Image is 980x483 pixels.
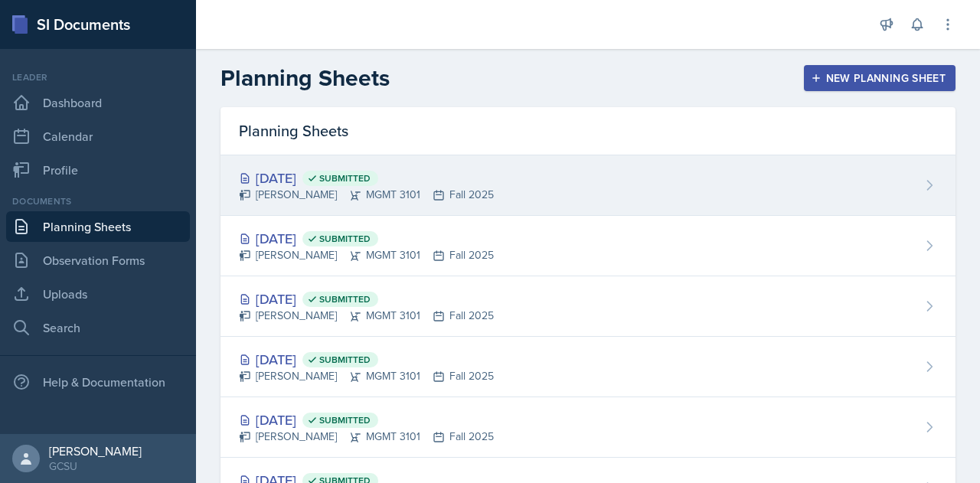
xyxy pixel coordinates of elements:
a: [DATE] Submitted [PERSON_NAME]MGMT 3101Fall 2025 [220,155,955,216]
button: New Planning Sheet [804,65,955,91]
div: [DATE] [239,410,494,430]
span: Submitted [319,293,371,305]
a: Profile [6,155,190,185]
a: Calendar [6,121,190,152]
span: Submitted [319,172,371,184]
span: Submitted [319,354,371,366]
div: Help & Documentation [6,367,190,397]
a: Planning Sheets [6,211,190,242]
a: Observation Forms [6,245,190,276]
div: [DATE] [239,349,494,370]
div: [PERSON_NAME] MGMT 3101 Fall 2025 [239,368,494,384]
a: [DATE] Submitted [PERSON_NAME]MGMT 3101Fall 2025 [220,337,955,397]
a: [DATE] Submitted [PERSON_NAME]MGMT 3101Fall 2025 [220,276,955,337]
div: Planning Sheets [220,107,955,155]
a: Dashboard [6,87,190,118]
div: [PERSON_NAME] MGMT 3101 Fall 2025 [239,187,494,203]
div: [PERSON_NAME] [49,443,142,459]
h2: Planning Sheets [220,64,390,92]
div: [PERSON_NAME] MGMT 3101 Fall 2025 [239,308,494,324]
div: [DATE] [239,228,494,249]
a: [DATE] Submitted [PERSON_NAME]MGMT 3101Fall 2025 [220,397,955,458]
a: Uploads [6,279,190,309]
span: Submitted [319,414,371,426]
div: [PERSON_NAME] MGMT 3101 Fall 2025 [239,429,494,445]
div: [DATE] [239,289,494,309]
div: [DATE] [239,168,494,188]
a: Search [6,312,190,343]
a: [DATE] Submitted [PERSON_NAME]MGMT 3101Fall 2025 [220,216,955,276]
div: [PERSON_NAME] MGMT 3101 Fall 2025 [239,247,494,263]
div: New Planning Sheet [814,72,946,84]
div: Leader [6,70,190,84]
span: Submitted [319,233,371,245]
div: Documents [6,194,190,208]
div: GCSU [49,459,142,474]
